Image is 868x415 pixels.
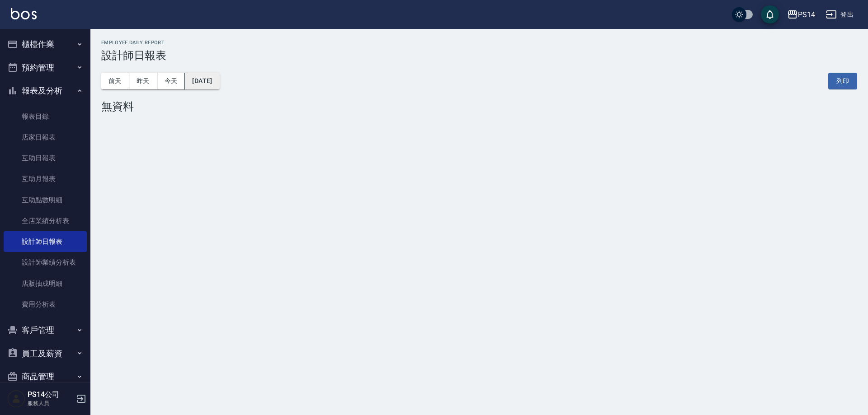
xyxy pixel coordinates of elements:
[828,73,857,89] button: 列印
[101,73,129,89] button: 前天
[4,148,87,168] a: 互助日報表
[822,6,857,23] button: 登出
[101,100,857,113] div: 無資料
[798,9,815,20] div: PS14
[4,365,87,388] button: 商品管理
[4,210,87,231] a: 全店業績分析表
[4,79,87,103] button: 報表及分析
[4,190,87,210] a: 互助點數明細
[129,73,157,89] button: 昨天
[4,231,87,252] a: 設計師日報表
[101,49,857,62] h3: 設計師日報表
[783,5,819,24] button: PS14
[185,73,219,89] button: [DATE]
[4,127,87,148] a: 店家日報表
[4,318,87,342] button: 客戶管理
[4,252,87,273] a: 設計師業績分析表
[4,273,87,294] a: 店販抽成明細
[4,33,87,56] button: 櫃檯作業
[101,40,857,46] h2: Employee Daily Report
[28,390,74,399] h5: PS14公司
[4,342,87,365] button: 員工及薪資
[28,399,74,407] p: 服務人員
[157,73,185,89] button: 今天
[4,106,87,127] a: 報表目錄
[4,168,87,189] a: 互助月報表
[4,294,87,315] a: 費用分析表
[11,8,37,19] img: Logo
[761,5,779,23] button: save
[7,390,25,408] img: Person
[4,56,87,79] button: 預約管理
